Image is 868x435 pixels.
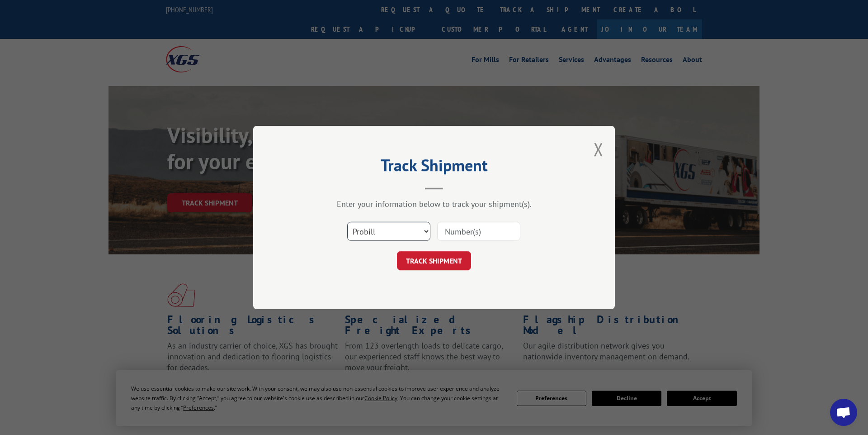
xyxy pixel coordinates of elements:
[437,222,520,241] input: Number(s)
[397,251,471,270] button: TRACK SHIPMENT
[830,399,857,426] div: Open chat
[298,159,570,176] h2: Track Shipment
[594,137,604,161] button: Close modal
[298,199,570,209] div: Enter your information below to track your shipment(s).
